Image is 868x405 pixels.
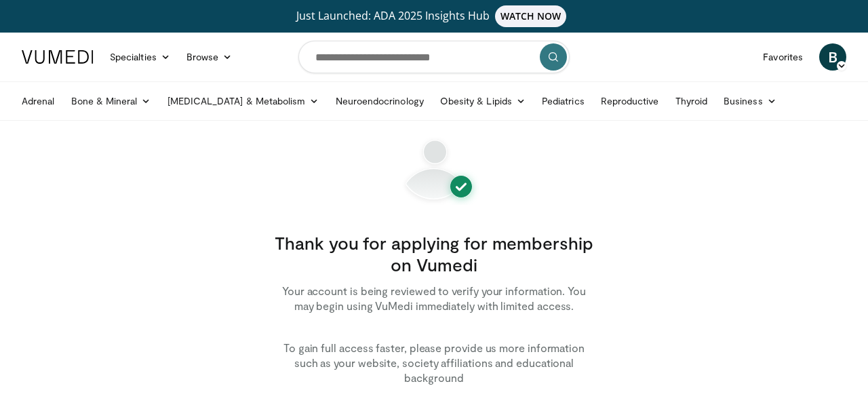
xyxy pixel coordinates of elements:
a: Browse [178,43,241,71]
a: Thyroid [667,88,716,115]
a: Favorites [755,43,811,71]
img: User registration completed [380,137,488,205]
span: WATCH NOW [495,5,567,27]
a: Just Launched: ADA 2025 Insights HubWATCH NOW [24,5,844,27]
p: Your account is being reviewed to verify your information. You may begin using VuMedi immediately... [271,284,597,313]
a: Reproductive [593,88,667,115]
a: B [819,43,846,71]
a: [MEDICAL_DATA] & Metabolism [159,88,328,115]
a: Specialties [102,43,178,71]
a: Business [715,88,785,115]
img: VuMedi Logo [22,50,94,64]
a: Bone & Mineral [63,88,159,115]
input: Search topics, interventions [298,41,570,73]
a: Pediatrics [534,88,593,115]
a: Neuroendocrinology [328,88,432,115]
a: Adrenal [14,88,63,115]
p: To gain full access faster, please provide us more information such as your website, society affi... [271,341,597,385]
h3: Thank you for applying for membership on Vumedi [271,232,597,275]
a: Obesity & Lipids [432,88,534,115]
